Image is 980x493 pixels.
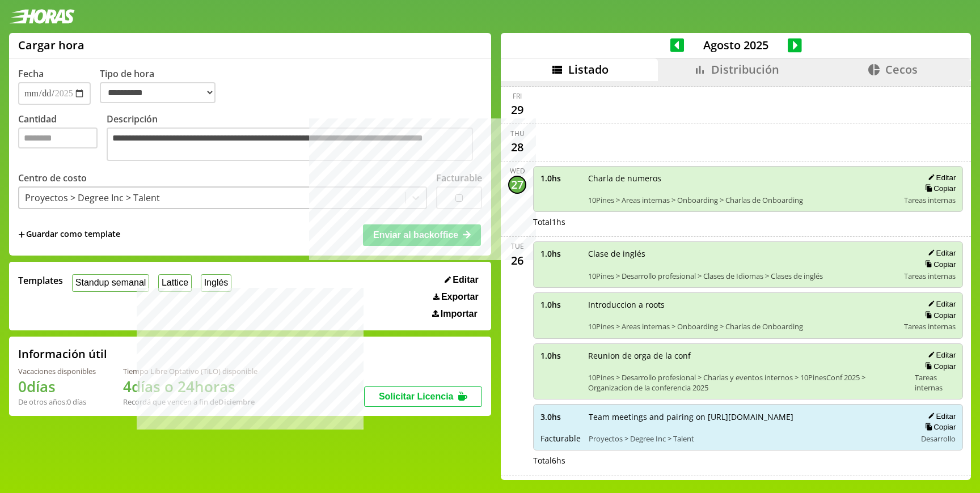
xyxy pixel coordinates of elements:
button: Editar [924,350,956,360]
span: 10Pines > Areas internas > Onboarding > Charlas de Onboarding [588,195,896,205]
h1: Cargar hora [18,37,85,53]
textarea: Descripción [107,127,473,161]
button: Lattice [158,274,192,292]
button: Standup semanal [72,274,149,292]
div: scrollable content [501,81,971,478]
img: logotipo [9,9,75,24]
span: 10Pines > Areas internas > Onboarding > Charlas de Onboarding [588,321,896,331]
button: Enviar al backoffice [363,224,481,246]
span: 10Pines > Desarrollo profesional > Charlas y eventos internos > 10PinesConf 2025 > Organizacion d... [588,372,907,393]
label: Facturable [436,172,482,184]
input: Cantidad [18,127,98,148]
button: Editar [441,274,482,286]
span: Listado [568,62,609,77]
div: Tue [511,241,524,251]
div: Recordá que vencen a fin de [123,397,257,407]
span: Cecos [885,62,918,77]
span: Templates [18,274,63,287]
span: 1.0 hs [540,299,580,310]
div: Tiempo Libre Optativo (TiLO) disponible [123,366,257,376]
span: Exportar [441,292,479,302]
span: 1.0 hs [540,350,580,361]
b: Diciembre [218,397,255,407]
span: Editar [453,275,478,285]
button: Editar [924,411,956,421]
span: Agosto 2025 [684,37,788,53]
button: Editar [924,248,956,258]
span: Tareas internas [904,321,956,331]
div: De otros años: 0 días [18,397,96,407]
div: 27 [508,176,526,194]
button: Copiar [922,362,956,371]
span: Introduccion a roots [588,299,896,310]
button: Copiar [922,311,956,320]
span: 3.0 hs [540,411,581,422]
button: Inglés [201,274,231,292]
span: 1.0 hs [540,173,580,184]
h2: Información útil [18,346,107,362]
label: Descripción [107,113,482,164]
button: Copiar [922,184,956,193]
span: Reunion de orga de la conf [588,350,907,361]
span: Charla de numeros [588,173,896,184]
button: Exportar [430,291,482,303]
div: Wed [510,166,525,176]
span: Desarrollo [921,433,956,444]
div: Total 1 hs [533,216,963,227]
span: +Guardar como template [18,228,120,241]
h1: 0 días [18,376,96,397]
span: Solicitar Licencia [379,392,454,401]
label: Fecha [18,67,44,80]
span: Enviar al backoffice [373,230,458,240]
button: Editar [924,299,956,309]
span: Importar [441,309,478,319]
span: Proyectos > Degree Inc > Talent [589,433,908,444]
div: 29 [508,101,526,119]
button: Copiar [922,422,956,432]
span: Team meetings and pairing on [URL][DOMAIN_NAME] [589,411,908,422]
div: 28 [508,138,526,156]
span: Tareas internas [904,271,956,281]
div: Total 6 hs [533,455,963,466]
span: 1.0 hs [540,248,580,259]
span: Tareas internas [904,195,956,205]
span: Clase de inglés [588,248,896,259]
span: Distribución [711,62,779,77]
button: Copiar [922,260,956,269]
label: Centro de costo [18,172,87,184]
select: Tipo de hora [100,82,216,103]
button: Editar [924,173,956,182]
label: Tipo de hora [100,67,225,105]
span: Facturable [540,433,581,444]
div: Thu [510,129,525,138]
h1: 4 días o 24 horas [123,376,257,397]
div: Proyectos > Degree Inc > Talent [25,192,160,204]
button: Solicitar Licencia [364,386,482,407]
div: Vacaciones disponibles [18,366,96,376]
span: + [18,228,25,241]
span: 10Pines > Desarrollo profesional > Clases de Idiomas > Clases de inglés [588,271,896,281]
div: Fri [513,91,522,101]
label: Cantidad [18,113,107,164]
span: Tareas internas [915,372,956,393]
div: 26 [508,251,526,269]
